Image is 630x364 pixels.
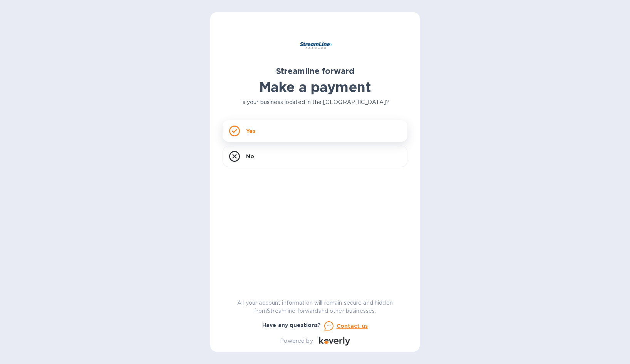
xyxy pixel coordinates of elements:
p: Yes [246,127,255,135]
u: Contact us [337,323,368,329]
h1: Make a payment [223,79,407,95]
p: All your account information will remain secure and hidden from Streamline forward and other busi... [223,299,407,315]
p: Powered by [280,337,313,345]
b: Streamline forward [276,66,354,76]
b: Have any questions? [262,322,321,328]
p: Is your business located in the [GEOGRAPHIC_DATA]? [223,98,407,106]
p: No [246,153,254,160]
